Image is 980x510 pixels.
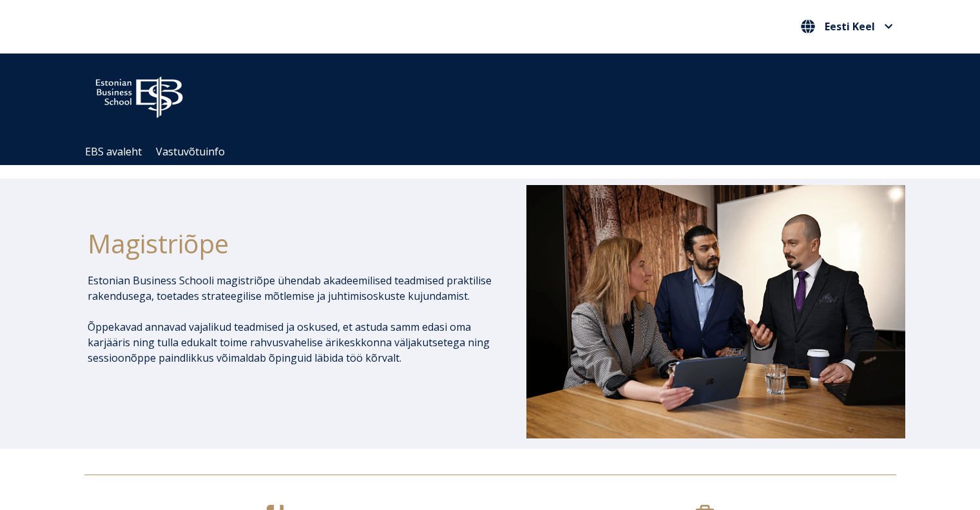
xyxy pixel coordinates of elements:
button: Eesti Keel [798,16,896,37]
p: Õppekavad annavad vajalikud teadmised ja oskused, et astuda samm edasi oma karjääris ning tulla e... [88,319,492,366]
nav: Vali oma keel [798,16,896,37]
span: Community for Growth and Resp [442,89,600,103]
img: ebs_logo2016_white [84,66,194,122]
span: Eesti Keel [825,21,875,32]
p: Estonian Business Schooli magistriõpe ühendab akadeemilised teadmised praktilise rakendusega, toe... [88,273,492,304]
div: Navigation Menu [78,139,916,165]
img: DSC_1073 [526,185,905,438]
a: EBS avaleht [85,144,142,159]
a: Vastuvõtuinfo [156,144,225,159]
h1: Magistriõpe [88,228,492,260]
